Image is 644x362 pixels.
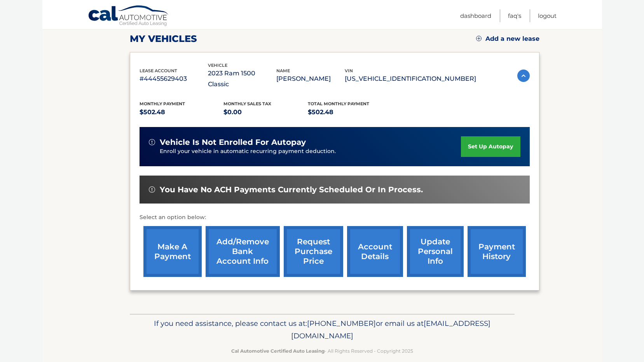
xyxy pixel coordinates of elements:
[160,147,461,156] p: Enroll your vehicle in automatic recurring payment deduction.
[476,35,539,43] a: Add a new lease
[88,5,169,28] a: Cal Automotive
[140,213,530,222] p: Select an option below:
[276,68,290,73] span: name
[206,226,280,277] a: Add/Remove bank account info
[308,101,369,106] span: Total Monthly Payment
[143,226,202,277] a: make a payment
[149,186,155,193] img: alert-white.svg
[135,347,510,355] p: - All Rights Reserved - Copyright 2025
[208,63,227,68] span: vehicle
[476,36,482,41] img: add.svg
[508,9,521,22] a: FAQ's
[284,226,343,277] a: request purchase price
[460,9,491,22] a: Dashboard
[307,319,376,328] span: [PHONE_NUMBER]
[468,226,526,277] a: payment history
[135,317,510,342] p: If you need assistance, please contact us at: or email us at
[308,107,392,118] p: $502.48
[538,9,557,22] a: Logout
[517,70,530,82] img: accordion-active.svg
[140,73,208,84] p: #44455629403
[140,101,185,106] span: Monthly Payment
[407,226,464,277] a: update personal info
[231,348,325,354] strong: Cal Automotive Certified Auto Leasing
[149,139,155,145] img: alert-white.svg
[140,107,224,118] p: $502.48
[140,68,177,73] span: lease account
[160,137,306,147] span: vehicle is not enrolled for autopay
[461,136,520,157] a: set up autopay
[276,73,345,84] p: [PERSON_NAME]
[130,33,197,45] h2: my vehicles
[160,185,423,195] span: You have no ACH payments currently scheduled or in process.
[347,226,403,277] a: account details
[291,319,490,340] span: [EMAIL_ADDRESS][DOMAIN_NAME]
[223,107,308,118] p: $0.00
[208,68,276,90] p: 2023 Ram 1500 Classic
[223,101,271,106] span: Monthly sales Tax
[345,73,476,84] p: [US_VEHICLE_IDENTIFICATION_NUMBER]
[345,68,353,73] span: vin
